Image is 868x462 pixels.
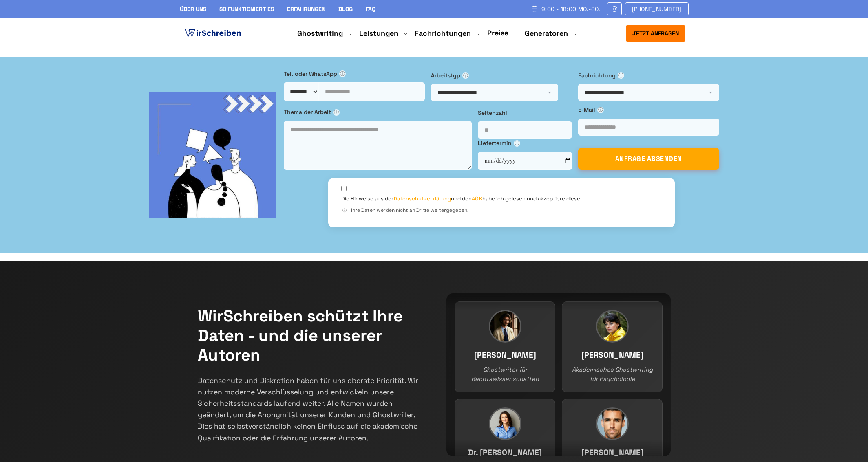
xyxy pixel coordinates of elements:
[219,5,274,13] a: So funktioniert es
[359,29,398,38] a: Leistungen
[393,195,451,202] a: Datenschutzerklärung
[525,29,568,38] a: Generatoren
[198,375,422,444] p: Datenschutz und Diskretion haben für uns oberste Priorität. Wir nutzen moderne Verschlüsselung un...
[626,25,685,42] button: Jetzt anfragen
[478,139,572,147] label: Liefertermin
[339,70,346,77] span: ⓘ
[463,446,547,459] h3: Dr. [PERSON_NAME]
[297,29,343,38] a: Ghostwriting
[287,5,325,13] a: Erfahrungen
[611,6,618,12] img: Email
[597,107,604,113] span: ⓘ
[333,109,340,116] span: ⓘ
[478,108,572,117] label: Seitenzahl
[431,71,572,80] label: Arbeitstyp
[149,92,276,218] img: bg
[487,28,508,37] a: Preise
[570,446,654,459] h3: [PERSON_NAME]
[341,207,348,214] span: ⓘ
[514,140,520,147] span: ⓘ
[180,5,206,13] a: Über uns
[341,207,662,214] div: Ihre Daten werden nicht an Dritte weitergegeben.
[366,5,375,13] a: FAQ
[472,195,482,202] a: AGB
[578,148,719,170] button: ANFRAGE ABSENDEN
[446,293,671,456] div: Team members continuous slider
[570,349,654,361] h3: [PERSON_NAME]
[183,27,243,40] img: logo ghostwriter-österreich
[463,349,547,361] h3: [PERSON_NAME]
[578,105,719,114] label: E-Mail
[618,72,624,79] span: ⓘ
[284,69,425,78] label: Tel. oder WhatsApp
[531,5,538,12] img: Schedule
[541,6,601,12] span: 9:00 - 18:00 Mo.-So.
[415,29,471,38] a: Fachrichtungen
[284,108,472,117] label: Thema der Arbeit
[578,71,719,80] label: Fachrichtung
[338,5,353,13] a: Blog
[198,306,422,365] h2: WirSchreiben schützt Ihre Daten - und die unserer Autoren
[632,6,682,12] span: [PHONE_NUMBER]
[341,195,581,202] label: Die Hinweise aus der und den habe ich gelesen und akzeptiere diese.
[462,72,469,79] span: ⓘ
[625,2,689,15] a: [PHONE_NUMBER]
